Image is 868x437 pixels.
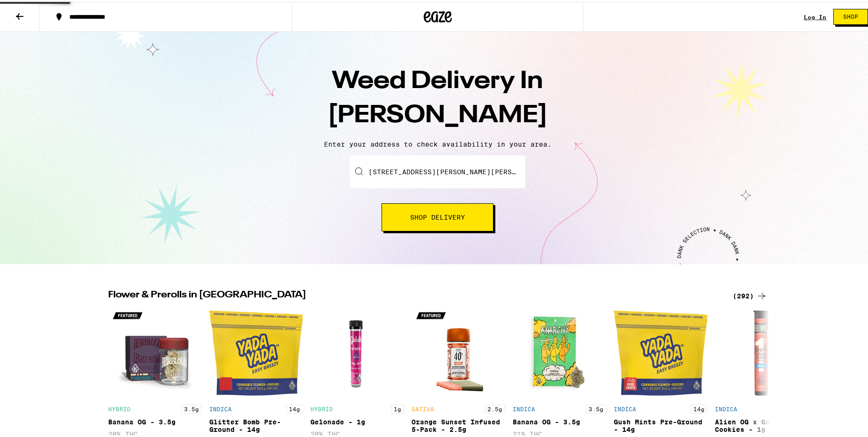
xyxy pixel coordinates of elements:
p: INDICA [715,404,737,410]
p: HYBRID [310,404,333,410]
input: Enter your delivery address [350,154,525,186]
img: Yada Yada - Gush Mints Pre-Ground - 14g [614,304,707,398]
p: 2.5g [485,403,505,412]
div: Gelonade - 1g [310,416,404,424]
div: Orange Sunset Infused 5-Pack - 2.5g [412,416,505,431]
img: Fleetwood - Alien OG x Garlic Cookies - 1g [715,304,809,398]
img: Yada Yada - Glitter Bomb Pre-Ground - 14g [209,304,303,398]
img: Heirbloom - Banana OG - 3.5g [108,304,202,398]
span: Shop Delivery [410,212,465,219]
p: 14g [691,403,707,412]
h2: Flower & Prerolls in [GEOGRAPHIC_DATA] [108,289,721,300]
div: Alien OG x Garlic Cookies - 1g [715,416,809,431]
p: 28% THC [108,429,202,436]
button: Shop Delivery [382,201,493,230]
p: INDICA [614,404,636,410]
div: Banana OG - 3.5g [108,416,202,424]
a: (292) [733,289,767,300]
p: 21% THC [513,429,606,436]
p: INDICA [513,404,535,410]
p: 14g [286,403,303,412]
div: Glitter Bomb Pre-Ground - 14g [209,416,303,431]
h1: Weed Delivery In [274,63,602,131]
p: INDICA [209,404,232,410]
img: Anarchy - Banana OG - 3.5g [513,304,606,398]
div: Gush Mints Pre-Ground - 14g [614,416,707,431]
img: Gelato - Gelonade - 1g [310,304,404,398]
p: 3.5g [586,403,606,412]
p: SATIVA [412,404,434,410]
p: 20% THC [310,429,404,436]
a: Log In [804,12,826,18]
span: Shop [843,12,858,18]
img: STIIIZY - Orange Sunset Infused 5-Pack - 2.5g [412,304,505,398]
span: Hi. Need any help? [6,7,67,14]
p: 1g [391,403,404,412]
p: Enter your address to check availability in your area. [9,139,866,146]
p: HYBRID [108,404,131,410]
span: [PERSON_NAME] [328,102,548,126]
p: 3.5g [181,403,202,412]
div: Banana OG - 3.5g [513,416,606,424]
button: Shop [833,7,868,23]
